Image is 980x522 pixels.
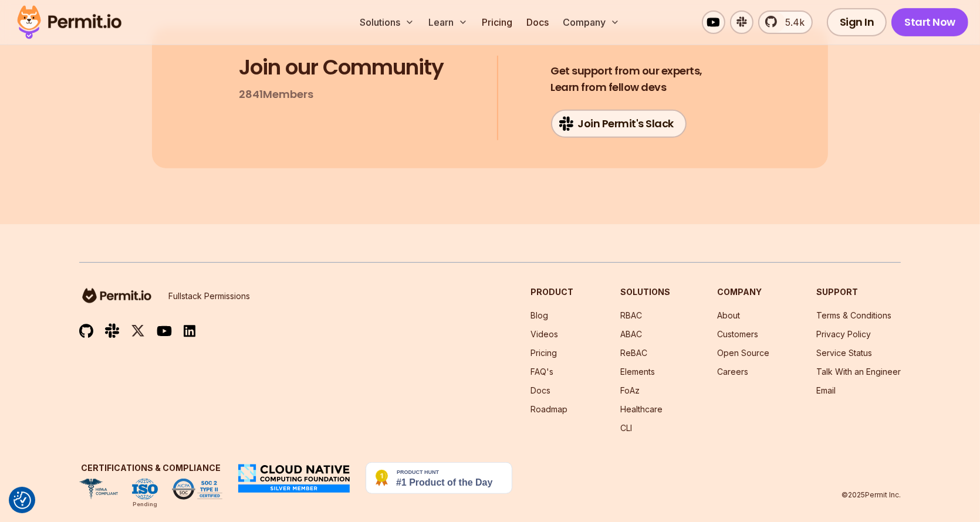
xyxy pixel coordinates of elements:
a: Sign In [827,8,887,36]
img: youtube [157,324,172,338]
img: slack [105,323,119,338]
h3: Company [717,286,769,298]
a: Videos [530,329,558,339]
h3: Join our Community [239,56,444,79]
h4: Learn from fellow devs [551,63,703,96]
a: Docs [522,11,553,34]
span: Get support from our experts, [551,63,703,79]
img: Permit.io - Never build permissions again | Product Hunt [366,462,512,494]
a: Join Permit's Slack [551,110,687,138]
a: Talk With an Engineer [816,367,901,377]
a: Terms & Conditions [816,310,891,320]
img: twitter [131,324,145,338]
a: Healthcare [620,404,663,414]
img: Permit logo [12,2,127,42]
button: Consent Preferences [13,492,31,509]
img: linkedin [184,324,195,338]
a: Start Now [891,8,968,36]
a: Roadmap [530,404,567,414]
a: 5.4k [758,11,813,34]
button: Solutions [355,11,419,34]
p: Fullstack Permissions [168,290,250,302]
a: CLI [620,423,632,433]
img: github [79,324,93,338]
button: Learn [424,11,472,34]
img: SOC [172,479,222,500]
a: Customers [717,329,758,339]
a: Blog [530,310,548,320]
h3: Solutions [620,286,670,298]
a: FAQ's [530,367,553,377]
a: Pricing [530,348,557,358]
span: 5.4k [778,15,805,29]
h3: Product [530,286,573,298]
a: Docs [530,385,550,395]
a: FoAz [620,385,640,395]
p: 2841 Members [239,86,314,103]
a: Elements [620,367,655,377]
img: ISO [132,479,158,500]
button: Company [558,11,624,34]
h3: Support [816,286,901,298]
a: Email [816,385,836,395]
img: HIPAA [79,479,118,500]
a: Service Status [816,348,872,358]
a: Pricing [477,11,517,34]
a: About [717,310,740,320]
img: logo [79,286,154,305]
a: Open Source [717,348,769,358]
a: Careers [717,367,748,377]
a: RBAC [620,310,642,320]
a: ReBAC [620,348,647,358]
p: © 2025 Permit Inc. [842,490,901,500]
a: Privacy Policy [816,329,871,339]
img: Revisit consent button [13,492,31,509]
div: Pending [133,500,157,509]
a: ABAC [620,329,642,339]
h3: Certifications & Compliance [79,462,222,474]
